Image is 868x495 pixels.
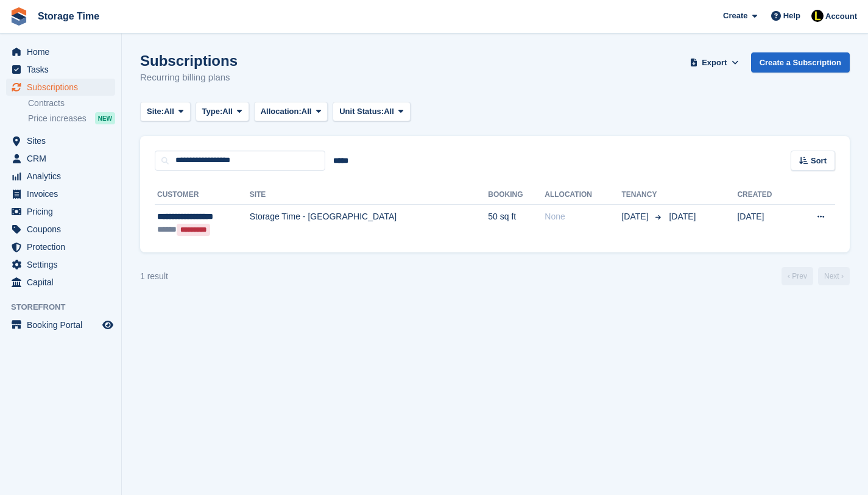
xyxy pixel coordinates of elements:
span: Booking Portal [27,316,100,333]
img: stora-icon-8386f47178a22dfd0bd8f6a31ec36ba5ce8667c1dd55bd0f319d3a0aa187defe.svg [10,7,28,26]
span: Capital [27,274,100,291]
a: menu [6,274,115,291]
span: All [164,105,174,118]
button: Allocation: All [254,102,328,122]
span: [DATE] [669,212,696,221]
div: 1 result [140,270,168,283]
a: Contracts [28,98,115,109]
a: menu [6,43,115,60]
a: menu [6,238,115,255]
span: Type: [202,105,223,118]
span: Allocation: [261,105,302,118]
span: Tasks [27,61,100,78]
span: Create [723,10,747,22]
div: None [545,210,621,223]
a: menu [6,185,115,202]
td: [DATE] [737,204,794,243]
a: Next [818,267,850,285]
span: All [384,105,394,118]
button: Type: All [196,102,249,122]
a: menu [6,61,115,78]
td: 50 sq ft [488,204,545,243]
h1: Subscriptions [140,52,238,69]
div: NEW [95,112,115,124]
span: Export [702,57,727,69]
span: Help [783,10,800,22]
span: All [302,105,312,118]
span: Sort [811,155,827,167]
th: Customer [155,185,250,205]
a: menu [6,168,115,185]
th: Booking [488,185,545,205]
td: Storage Time - [GEOGRAPHIC_DATA] [250,204,489,243]
span: Unit Status: [339,105,384,118]
a: menu [6,79,115,96]
span: Subscriptions [27,79,100,96]
a: menu [6,256,115,273]
span: Analytics [27,168,100,185]
span: CRM [27,150,100,167]
a: Preview store [101,318,115,332]
p: Recurring billing plans [140,71,238,85]
span: Invoices [27,185,100,202]
a: Storage Time [33,6,104,26]
th: Tenancy [621,185,664,205]
span: Site: [147,105,164,118]
span: Coupons [27,221,100,238]
span: Settings [27,256,100,273]
span: Protection [27,238,100,255]
button: Unit Status: All [333,102,410,122]
img: Laaibah Sarwar [811,10,824,22]
a: Create a Subscription [751,52,850,73]
a: menu [6,132,115,149]
span: Price increases [28,113,86,124]
a: menu [6,150,115,167]
span: Storefront [11,301,121,313]
th: Site [250,185,489,205]
a: menu [6,221,115,238]
span: Pricing [27,203,100,220]
nav: Page [779,267,852,285]
span: All [222,105,233,118]
a: Price increases NEW [28,112,115,125]
a: Previous [782,267,813,285]
a: menu [6,316,115,333]
button: Export [688,52,741,73]
span: Home [27,43,100,60]
span: Sites [27,132,100,149]
span: Account [825,10,857,23]
a: menu [6,203,115,220]
th: Allocation [545,185,621,205]
th: Created [737,185,794,205]
button: Site: All [140,102,191,122]
span: [DATE] [621,210,651,223]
